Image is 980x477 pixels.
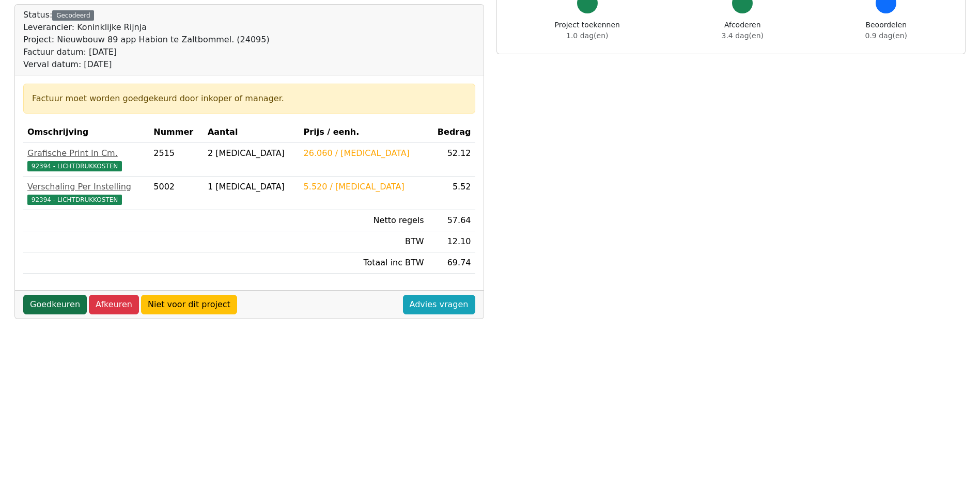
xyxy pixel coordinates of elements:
a: Advies vragen [403,295,475,314]
div: 5.520 / [MEDICAL_DATA] [304,181,424,193]
div: 2 [MEDICAL_DATA] [208,147,295,160]
td: 52.12 [428,143,475,177]
div: Verschaling Per Instelling [27,181,145,193]
a: Grafische Print In Cm.92394 - LICHTDRUKKOSTEN [27,147,145,172]
a: Verschaling Per Instelling92394 - LICHTDRUKKOSTEN [27,181,145,205]
div: Gecodeerd [52,10,94,21]
div: 1 [MEDICAL_DATA] [208,181,295,193]
div: Factuur datum: [DATE] [23,46,270,58]
div: Status: [23,9,270,71]
td: 69.74 [428,252,475,274]
span: 92394 - LICHTDRUKKOSTEN [27,195,122,205]
span: 0.9 dag(en) [865,31,907,40]
div: 26.060 / [MEDICAL_DATA] [304,147,424,160]
td: 57.64 [428,210,475,231]
a: Goedkeuren [23,295,87,314]
a: Afkeuren [89,295,139,314]
td: 5.52 [428,177,475,210]
div: Factuur moet worden goedgekeurd door inkoper of manager. [32,92,466,105]
div: Verval datum: [DATE] [23,58,270,71]
span: 92394 - LICHTDRUKKOSTEN [27,161,122,171]
td: 2515 [149,143,204,177]
span: 1.0 dag(en) [566,31,608,40]
th: Bedrag [428,122,475,143]
td: 5002 [149,177,204,210]
div: Project: Nieuwbouw 89 app Habion te Zaltbommel. (24095) [23,34,270,46]
div: Leverancier: Koninklijke Rijnja [23,21,270,34]
th: Omschrijving [23,122,149,143]
td: Totaal inc BTW [300,252,428,274]
div: Grafische Print In Cm. [27,147,145,160]
div: Afcoderen [722,20,764,41]
div: Project toekennen [555,20,620,41]
td: BTW [300,231,428,252]
td: Netto regels [300,210,428,231]
th: Nummer [149,122,204,143]
td: 12.10 [428,231,475,252]
span: 3.4 dag(en) [722,31,764,40]
div: Beoordelen [865,20,907,41]
th: Prijs / eenh. [300,122,428,143]
th: Aantal [204,122,300,143]
a: Niet voor dit project [141,295,237,314]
